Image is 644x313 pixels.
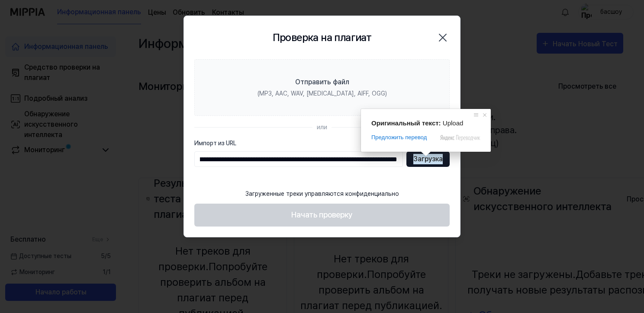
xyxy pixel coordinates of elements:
ya-tr-span: Загрузка [413,154,443,164]
ya-tr-span: Загруженные треки управляются конфиденциально [245,190,399,197]
ya-tr-span: Проверка на плагиат [273,31,372,44]
ya-tr-span: (MP3, AAC, WAV, [MEDICAL_DATA], AIFF, OGG) [258,90,387,97]
button: Загрузка [406,151,450,167]
ya-tr-span: Отправить файл [295,78,349,86]
ya-tr-span: Импорт из URL [194,140,236,147]
ya-tr-span: или [317,124,327,131]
